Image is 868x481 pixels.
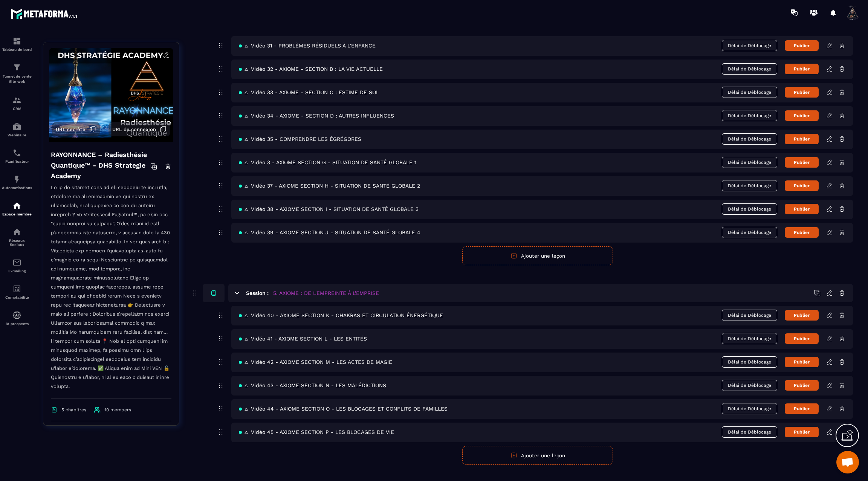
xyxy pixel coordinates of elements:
p: Espace membre [2,212,32,216]
button: Publier [785,403,819,414]
h6: Session : [246,290,269,296]
p: Tunnel de vente Site web [2,74,32,84]
img: background [49,48,173,142]
span: 10 members [104,407,131,412]
span: 🜂 Vidéo 37 - AXIOME SECTION H - SITUATION DE SANTÉ GLOBALE 2 [239,183,420,189]
span: Délai de Déblocage [722,426,777,438]
span: 🜂 Vidéo 38 - AXIOME SECTION I - SITUATION DE SANTÉ GLOBALE 3 [239,206,419,212]
button: Publier [785,204,819,214]
span: Délai de Déblocage [722,133,777,145]
button: Publier [785,333,819,344]
p: Lo ip do sitamet cons ad eli seddoeiu te inci utla, etdolore ma ali enimadmin ve qui nostru ex ul... [51,183,171,399]
img: automations [12,311,21,320]
span: Délai de Déblocage [722,227,777,238]
a: formationformationCRM [2,90,32,116]
span: Délai de Déblocage [722,87,777,98]
button: Publier [785,64,819,74]
p: Automatisations [2,186,32,190]
span: 5 chapitres [61,407,86,412]
a: automationsautomationsWebinaire [2,116,32,143]
button: Publier [785,380,819,391]
span: Délai de Déblocage [722,380,777,391]
button: Ajouter une leçon [462,246,613,265]
span: 🜂 Vidéo 33 - AXIOME - SECTION C : ESTIME DE SOI [239,89,377,95]
button: Ajouter une leçon [462,446,613,465]
span: Délai de Déblocage [722,356,777,368]
img: formation [12,63,21,72]
span: 🜂 Vidéo 35 - COMPRENDRE LES ÉGRÉGORES [239,136,361,142]
span: 🜂 Vidéo 45 - AXIOME SECTION P - LES BLOCAGES DE VIE [239,429,394,435]
span: Délai de Déblocage [722,403,777,414]
p: Planificateur [2,159,32,163]
div: Ouvrir le chat [836,451,859,473]
img: email [12,258,21,267]
img: automations [12,175,21,184]
span: 🜂 Vidéo 42 - AXIOME SECTION M - LES ACTES DE MAGIE [239,359,392,365]
img: automations [12,122,21,131]
img: scheduler [12,148,21,157]
h4: RAYONNANCE – Radiesthésie Quantique™ - DHS Strategie Academy [51,150,150,181]
p: IA prospects [2,322,32,326]
button: Publier [785,87,819,98]
img: accountant [12,284,21,293]
button: URL secrète [52,122,100,136]
button: URL de connexion [108,122,170,136]
span: Délai de Déblocage [722,110,777,121]
a: schedulerschedulerPlanificateur [2,143,32,169]
a: automationsautomationsEspace membre [2,195,32,222]
span: Délai de Déblocage [722,310,777,321]
span: Délai de Déblocage [722,63,777,75]
span: 🜂 Vidéo 43 - AXIOME SECTION N - LES MALÉDICTIONS [239,382,386,388]
p: E-mailing [2,269,32,273]
img: logo [11,7,78,20]
span: 🜂 Vidéo 34 - AXIOME - SECTION D : AUTRES INFLUENCES [239,113,394,119]
span: 🜂 Vidéo 39 - AXIOME SECTION J - SITUATION DE SANTÉ GLOBALE 4 [239,229,420,235]
span: 🜂 Vidéo 3 - AXIOME SECTION G - SITUATION DE SANTÉ GLOBALE 1 [239,159,416,165]
button: Publier [785,157,819,168]
img: formation [12,96,21,105]
button: Publier [785,40,819,51]
a: formationformationTunnel de vente Site web [2,57,32,90]
span: Délai de Déblocage [722,180,777,191]
span: Délai de Déblocage [722,333,777,344]
button: Publier [785,110,819,121]
button: Publier [785,180,819,191]
button: Publier [785,310,819,321]
a: accountantaccountantComptabilité [2,279,32,305]
a: social-networksocial-networkRéseaux Sociaux [2,222,32,252]
span: 🜂 Vidéo 31 - PROBLÈMES RÉSIDUELS À L’ENFANCE [239,43,376,49]
span: Délai de Déblocage [722,203,777,215]
button: Publier [785,134,819,144]
a: formationformationTableau de bord [2,31,32,57]
a: emailemailE-mailing [2,252,32,279]
span: Délai de Déblocage [722,157,777,168]
p: Comptabilité [2,295,32,299]
span: 🜂 Vidéo 44 - AXIOME SECTION O - LES BLOCAGES ET CONFLITS DE FAMILLES [239,406,448,412]
img: social-network [12,228,21,237]
span: 🜂 Vidéo 40 - AXIOME SECTION K - CHAKRAS ET CIRCULATION ÉNERGÉTIQUE [239,312,443,318]
button: Publier [785,227,819,238]
span: Délai de Déblocage [722,40,777,51]
p: CRM [2,107,32,111]
button: Publier [785,427,819,437]
a: automationsautomationsAutomatisations [2,169,32,195]
button: Publier [785,357,819,367]
span: 🜂 Vidéo 32 - AXIOME - SECTION B : LA VIE ACTUELLE [239,66,383,72]
img: automations [12,201,21,210]
span: 🜂 Vidéo 41 - AXIOME SECTION L - LES ENTITÉS [239,336,367,342]
span: URL de connexion [112,127,156,132]
span: URL secrète [56,127,86,132]
p: Tableau de bord [2,47,32,52]
p: Webinaire [2,133,32,137]
p: Réseaux Sociaux [2,238,32,247]
img: formation [12,37,21,46]
h5: 5. AXIOME : DE L'EMPREINTE À L'EMPRISE [273,289,379,297]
